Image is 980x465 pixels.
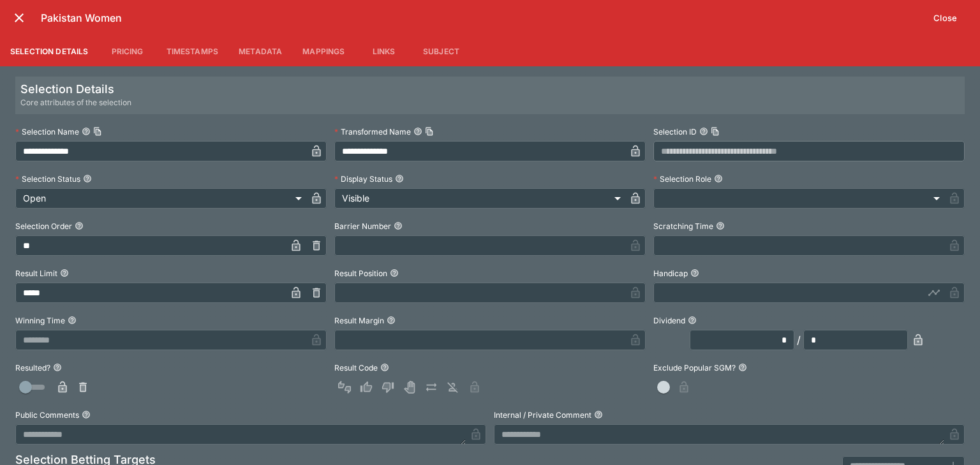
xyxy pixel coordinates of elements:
button: close [8,6,31,29]
button: Dividend [688,316,697,325]
button: Result Position [390,269,399,277]
button: Copy To Clipboard [425,127,434,136]
p: Result Code [334,362,378,373]
p: Result Position [334,268,387,279]
button: Eliminated In Play [443,377,463,397]
button: Internal / Private Comment [594,410,603,419]
p: Barrier Number [334,221,391,232]
button: Push [421,377,442,397]
p: Transformed Name [334,126,411,137]
button: Exclude Popular SGM? [738,363,747,372]
p: Result Margin [334,315,384,326]
button: Copy To Clipboard [711,127,720,136]
button: Links [355,36,412,66]
h6: Pakistan Women [41,11,926,25]
button: Result Margin [387,316,396,325]
p: Result Limit [15,268,57,279]
button: Public Comments [82,410,91,419]
p: Handicap [653,268,688,279]
button: Void [399,377,420,397]
button: Metadata [228,36,292,66]
button: Not Set [334,377,355,397]
p: Display Status [334,173,392,184]
button: Selection NameCopy To Clipboard [82,127,91,136]
button: Close [926,8,965,28]
button: Transformed NameCopy To Clipboard [413,127,422,136]
button: Result Limit [60,269,69,277]
div: Visible [334,188,625,209]
h5: Selection Details [20,82,131,96]
div: Open [15,188,306,209]
p: Selection Status [15,173,80,184]
button: Subject [412,36,470,66]
button: Selection Role [714,174,723,183]
p: Winning Time [15,315,65,326]
button: Timestamps [156,36,229,66]
button: Handicap [690,269,699,277]
button: Winning Time [68,316,77,325]
p: Selection Order [15,221,72,232]
p: Selection Role [653,173,711,184]
p: Public Comments [15,410,79,420]
button: Selection Order [75,221,84,230]
div: / [797,332,801,348]
button: Copy To Clipboard [93,127,102,136]
span: Core attributes of the selection [20,96,131,109]
button: Selection IDCopy To Clipboard [699,127,708,136]
button: Pricing [99,36,156,66]
button: Mappings [292,36,355,66]
p: Internal / Private Comment [494,410,591,420]
p: Scratching Time [653,221,713,232]
button: Barrier Number [394,221,403,230]
p: Exclude Popular SGM? [653,362,736,373]
button: Result Code [380,363,389,372]
p: Dividend [653,315,685,326]
button: Scratching Time [716,221,725,230]
p: Resulted? [15,362,50,373]
button: Lose [378,377,398,397]
p: Selection ID [653,126,697,137]
button: Display Status [395,174,404,183]
button: Win [356,377,376,397]
button: Selection Status [83,174,92,183]
p: Selection Name [15,126,79,137]
button: Resulted? [53,363,62,372]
